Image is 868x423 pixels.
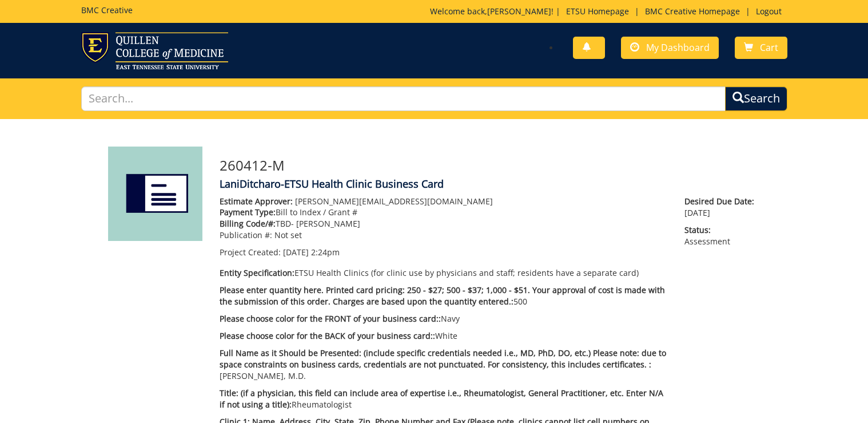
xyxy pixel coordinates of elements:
h3: 260412-M [220,158,760,173]
a: Cart [735,37,787,59]
p: 500 [220,284,667,307]
p: White [220,330,667,342]
span: Please choose color for the BACK of your business card:: [220,330,435,341]
a: [PERSON_NAME] [487,6,551,17]
a: Logout [750,6,787,17]
span: Title: (if a physician, this field can include area of expertise i.e., Rheumatologist, General Pr... [220,388,663,410]
span: Payment Type: [220,207,276,218]
p: TBD- [PERSON_NAME] [220,218,667,230]
button: Search [725,86,787,111]
span: Full Name as it Should be Presented: (include specific credentials needed i.e., MD, PhD, DO, etc.... [220,347,666,370]
a: BMC Creative Homepage [639,6,746,17]
p: Bill to Index / Grant # [220,207,667,218]
span: [DATE] 2:24pm [283,247,340,258]
img: ETSU logo [81,32,228,69]
span: Please enter quantity here. Printed card pricing: 250 - $27; 500 - $37; 1,000 - $51. Your approva... [220,284,665,307]
span: Desired Due Date: [684,196,760,207]
span: Cart [760,41,778,54]
p: ETSU Health Clinics (for clinic use by physicians and staff; residents have a separate card) [220,267,667,279]
p: [PERSON_NAME], M.D. [220,347,667,382]
input: Search... [81,86,726,111]
span: Not set [274,230,302,240]
span: Publication #: [220,230,272,240]
p: [PERSON_NAME][EMAIL_ADDRESS][DOMAIN_NAME] [220,196,667,207]
p: Navy [220,313,667,325]
span: Please choose color for the FRONT of your business card:: [220,313,441,324]
p: Assessment [684,224,760,247]
a: My Dashboard [621,37,719,59]
p: [DATE] [684,196,760,219]
span: Status: [684,224,760,236]
span: Billing Code/#: [220,218,276,229]
p: Rheumatologist [220,388,667,410]
img: Product featured image [108,147,202,241]
h4: LaniDitcharo-ETSU Health Clinic Business Card [220,179,760,190]
span: My Dashboard [646,41,710,54]
span: Entity Specification: [220,267,294,278]
h5: BMC Creative [81,6,133,14]
a: ETSU Homepage [560,6,635,17]
p: Welcome back, ! | | | [430,6,787,17]
span: Project Created: [220,247,281,258]
span: Estimate Approver: [220,196,293,207]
